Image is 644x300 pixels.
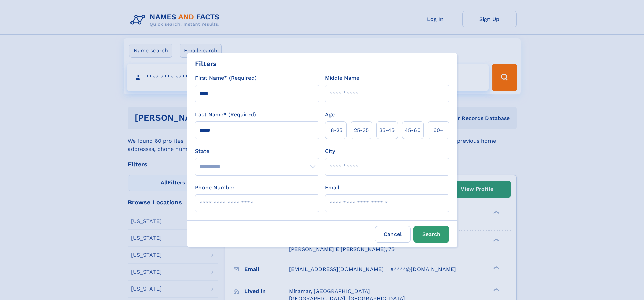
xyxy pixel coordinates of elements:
label: First Name* (Required) [195,74,257,82]
label: Middle Name [325,74,359,82]
button: Search [413,226,449,243]
span: 60+ [433,126,444,134]
span: 25‑35 [354,126,369,134]
label: Age [325,111,335,119]
label: City [325,147,335,155]
span: 18‑25 [329,126,342,134]
label: State [195,147,319,155]
span: 35‑45 [379,126,395,134]
div: Filters [195,59,217,69]
label: Phone Number [195,184,235,192]
label: Email [325,184,339,192]
label: Last Name* (Required) [195,111,256,119]
label: Cancel [375,226,411,243]
span: 45‑60 [405,126,421,134]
